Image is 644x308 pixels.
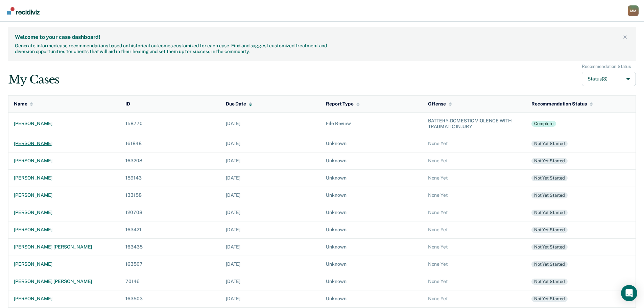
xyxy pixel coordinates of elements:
[428,192,521,198] div: None Yet
[428,261,521,267] div: None Yet
[8,73,59,87] div: My Cases
[14,121,115,126] div: [PERSON_NAME]
[531,279,568,285] div: Not yet started
[14,244,115,250] div: [PERSON_NAME] [PERSON_NAME]
[326,101,359,107] div: Report Type
[125,101,130,107] div: ID
[428,158,521,164] div: None Yet
[320,112,422,135] td: File Review
[428,101,452,107] div: Offense
[428,227,521,233] div: None Yet
[320,238,422,256] td: Unknown
[220,221,320,238] td: [DATE]
[14,175,115,181] div: [PERSON_NAME]
[582,72,636,86] button: Status(3)
[531,296,568,302] div: Not yet started
[120,290,220,307] td: 163503
[428,244,521,250] div: None Yet
[320,187,422,204] td: Unknown
[428,210,521,215] div: None Yet
[531,244,568,250] div: Not yet started
[320,290,422,307] td: Unknown
[14,227,115,233] div: [PERSON_NAME]
[428,296,521,302] div: None Yet
[220,112,320,135] td: [DATE]
[320,273,422,290] td: Unknown
[531,210,568,216] div: Not yet started
[220,290,320,307] td: [DATE]
[428,175,521,181] div: None Yet
[120,187,220,204] td: 133158
[628,5,639,16] div: M M
[14,192,115,198] div: [PERSON_NAME]
[428,118,521,129] div: BATTERY-DOMESTIC VIOLENCE WITH TRAUMATIC INJURY
[531,121,556,127] div: Complete
[531,101,593,107] div: Recommendation Status
[628,5,639,16] button: Profile dropdown button
[120,238,220,256] td: 163435
[428,279,521,284] div: None Yet
[14,101,33,107] div: Name
[14,141,115,146] div: [PERSON_NAME]
[120,112,220,135] td: 158770
[226,101,252,107] div: Due Date
[531,227,568,233] div: Not yet started
[220,238,320,256] td: [DATE]
[320,204,422,221] td: Unknown
[320,152,422,169] td: Unknown
[220,135,320,152] td: [DATE]
[220,204,320,221] td: [DATE]
[531,261,568,267] div: Not yet started
[15,34,621,40] div: Welcome to your case dashboard!
[120,169,220,187] td: 159143
[7,7,40,15] img: Recidiviz
[320,221,422,238] td: Unknown
[120,273,220,290] td: 70146
[531,158,568,164] div: Not yet started
[320,256,422,273] td: Unknown
[621,285,637,301] div: Open Intercom Messenger
[14,261,115,267] div: [PERSON_NAME]
[220,169,320,187] td: [DATE]
[531,192,568,198] div: Not yet started
[320,169,422,187] td: Unknown
[428,141,521,146] div: None Yet
[14,279,115,284] div: [PERSON_NAME] [PERSON_NAME]
[14,158,115,164] div: [PERSON_NAME]
[320,135,422,152] td: Unknown
[120,221,220,238] td: 163421
[220,187,320,204] td: [DATE]
[120,135,220,152] td: 161848
[14,296,115,302] div: [PERSON_NAME]
[120,204,220,221] td: 120708
[15,43,329,54] div: Generate informed case recommendations based on historical outcomes customized for each case. Fin...
[14,210,115,215] div: [PERSON_NAME]
[220,256,320,273] td: [DATE]
[220,273,320,290] td: [DATE]
[531,175,568,181] div: Not yet started
[120,152,220,169] td: 163208
[220,152,320,169] td: [DATE]
[531,141,568,147] div: Not yet started
[120,256,220,273] td: 163507
[582,64,631,69] div: Recommendation Status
